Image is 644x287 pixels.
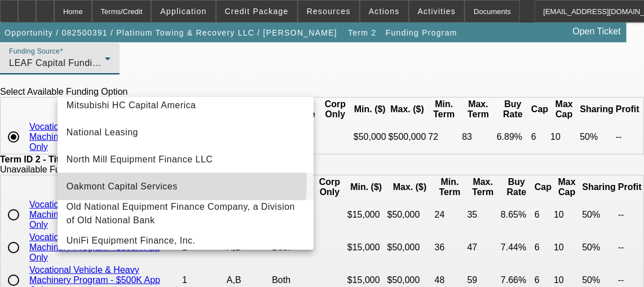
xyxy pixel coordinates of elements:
span: North Mill Equipment Finance LLC [67,153,213,166]
span: Mitsubishi HC Capital America [67,99,196,112]
span: National Leasing [67,126,138,139]
span: Oakmont Capital Services [67,180,178,193]
span: Old National Equipment Finance Company, a Division of Old National Bank [67,200,305,227]
span: UniFi Equipment Finance, Inc. [67,234,196,248]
